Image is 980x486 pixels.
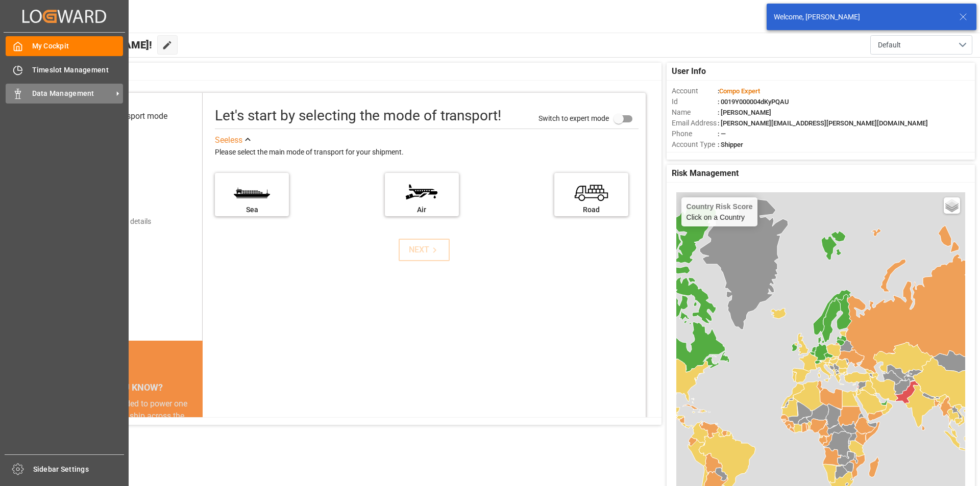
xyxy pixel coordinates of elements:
button: open menu [870,35,972,55]
div: NEXT [409,244,440,256]
h4: Country Risk Score [687,202,753,211]
a: My Cockpit [6,36,123,56]
span: Id [672,96,718,107]
span: Sidebar Settings [33,464,125,475]
div: See less [215,134,242,146]
a: Timeslot Management [6,60,123,80]
button: NEXT [399,239,450,261]
span: : [PERSON_NAME][EMAIL_ADDRESS][PERSON_NAME][DOMAIN_NAME] [718,119,928,127]
span: : [718,87,760,95]
div: DID YOU KNOW? [55,376,203,398]
span: Default [878,40,901,50]
span: : — [718,130,726,138]
div: The energy needed to power one large container ship across the ocean in a single day is the same ... [67,398,190,471]
div: Road [559,204,623,215]
span: My Cockpit [32,41,124,52]
div: Please select the main mode of transport for your shipment. [215,146,639,159]
span: : Shipper [718,141,743,148]
span: Name [672,107,718,118]
div: Let's start by selecting the mode of transport! [215,105,501,126]
span: Data Management [32,88,113,99]
span: Account [672,86,718,96]
div: Welcome, [PERSON_NAME] [774,12,949,22]
button: next slide / item [188,398,203,483]
div: Sea [220,204,284,215]
div: Air [390,204,454,215]
span: : [PERSON_NAME] [718,109,771,116]
span: Phone [672,129,718,139]
span: User Info [672,65,706,78]
span: Compo Expert [719,87,760,95]
span: Timeslot Management [32,65,124,75]
a: Layers [944,197,960,214]
div: Click on a Country [687,202,753,221]
span: Account Type [672,139,718,150]
span: Hello [PERSON_NAME]! [42,35,152,55]
span: Risk Management [672,167,739,180]
span: Email Address [672,118,718,129]
span: Switch to expert mode [538,114,609,122]
span: : 0019Y000004dKyPQAU [718,98,789,106]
